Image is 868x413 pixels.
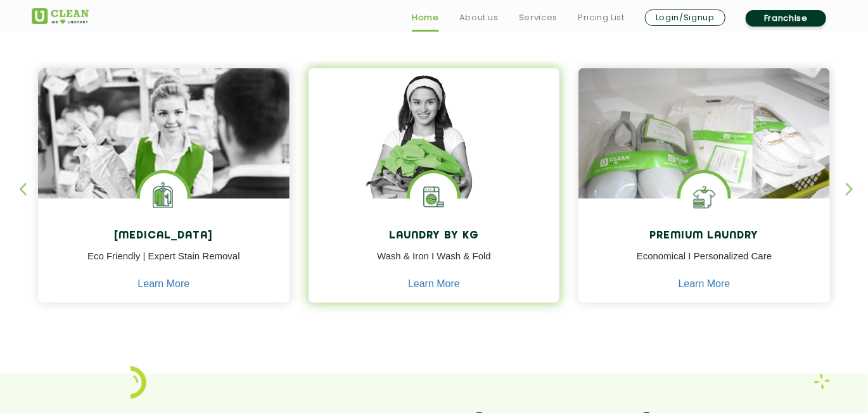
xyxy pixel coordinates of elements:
[680,173,728,221] img: Shoes Cleaning
[412,10,439,25] a: Home
[746,10,826,27] a: Franchise
[519,10,558,25] a: Services
[318,249,551,278] p: Wash & Iron I Wash & Fold
[459,10,499,25] a: About us
[578,10,625,25] a: Pricing List
[588,230,820,242] h4: Premium Laundry
[48,249,280,278] p: Eco Friendly | Expert Stain Removal
[140,173,188,221] img: Laundry Services near me
[137,278,189,290] a: Learn More
[408,278,460,290] a: Learn More
[318,230,551,242] h4: Laundry by Kg
[588,249,820,278] p: Economical I Personalized Care
[131,366,146,399] img: icon_2.png
[309,68,560,235] img: a girl with laundry basket
[32,8,89,24] img: UClean Laundry and Dry Cleaning
[814,374,830,390] img: Laundry wash and iron
[410,173,457,221] img: laundry washing machine
[645,9,725,26] a: Login/Signup
[38,68,290,270] img: Drycleaners near me
[578,68,830,235] img: laundry done shoes and clothes
[679,278,731,290] a: Learn More
[48,230,280,242] h4: [MEDICAL_DATA]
